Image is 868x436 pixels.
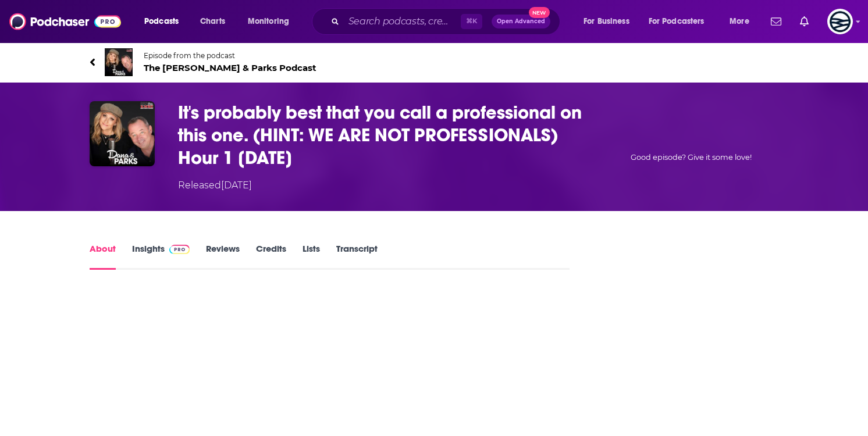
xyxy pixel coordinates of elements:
[336,243,378,270] a: Transcript
[90,243,116,270] a: About
[721,12,764,31] button: open menu
[827,9,853,34] img: User Profile
[492,15,550,28] button: Open AdvancedNew
[90,101,155,166] img: It's probably best that you call a professional on this one. (HINT: WE ARE NOT PROFESSIONALS) Hou...
[178,178,252,192] div: Released [DATE]
[344,12,461,31] input: Search podcasts, credits, & more...
[256,243,286,270] a: Credits
[461,14,482,29] span: ⌘ K
[575,12,644,31] button: open menu
[178,101,585,169] h1: It's probably best that you call a professional on this one. (HINT: WE ARE NOT PROFESSIONALS) Hou...
[303,243,320,270] a: Lists
[144,62,316,73] span: The [PERSON_NAME] & Parks Podcast
[641,12,721,31] button: open menu
[200,13,225,30] span: Charts
[827,9,853,34] button: Show profile menu
[584,13,629,30] span: For Business
[132,243,190,270] a: InsightsPodchaser Pro
[144,51,316,60] span: Episode from the podcast
[144,13,179,30] span: Podcasts
[529,7,550,18] span: New
[323,8,571,35] div: Search podcasts, credits, & more...
[193,12,232,31] a: Charts
[240,12,304,31] button: open menu
[169,245,190,254] img: Podchaser Pro
[105,48,133,76] img: The Dana & Parks Podcast
[9,10,121,33] img: Podchaser - Follow, Share and Rate Podcasts
[730,13,749,30] span: More
[766,12,786,31] a: Show notifications dropdown
[795,12,813,31] a: Show notifications dropdown
[248,13,289,30] span: Monitoring
[631,153,752,162] span: Good episode? Give it some love!
[827,9,853,34] span: Logged in as GlobalPrairie
[136,12,194,31] button: open menu
[206,243,240,270] a: Reviews
[90,48,778,76] a: The Dana & Parks PodcastEpisode from the podcastThe [PERSON_NAME] & Parks Podcast
[497,19,545,24] span: Open Advanced
[649,13,705,30] span: For Podcasters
